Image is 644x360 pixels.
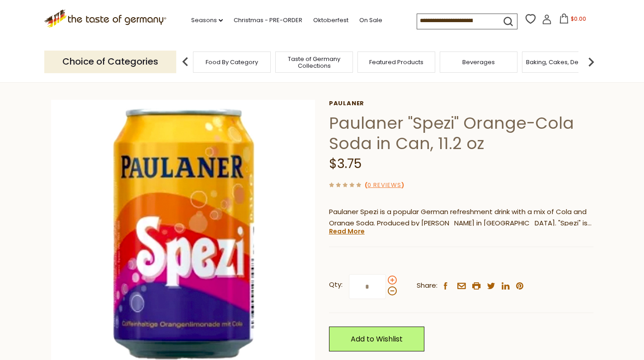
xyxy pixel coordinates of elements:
span: $0.00 [571,15,586,23]
a: Read More [329,227,365,236]
a: Seasons [191,15,223,25]
h1: Paulaner "Spezi" Orange-Cola Soda in Can, 11.2 oz [329,113,593,154]
a: Beverages [462,59,495,65]
strong: Qty: [329,279,343,290]
a: Food By Category [206,59,258,65]
img: previous arrow [176,53,194,71]
p: Paulaner Spezi is a popular German refreshment drink with a mix of Cola and Orange Soda. Produced... [329,206,593,229]
a: On Sale [359,15,382,25]
a: Paulaner [329,100,593,107]
p: Choice of Categories [44,51,176,73]
a: Oktoberfest [313,15,348,25]
span: $3.75 [329,155,362,173]
a: 0 Reviews [367,181,401,190]
a: Featured Products [369,59,423,65]
button: $0.00 [554,14,592,27]
span: Share: [417,280,437,291]
a: Christmas - PRE-ORDER [234,15,302,25]
img: next arrow [582,53,600,71]
a: Add to Wishlist [329,327,424,351]
span: ( ) [365,181,404,189]
input: Qty: [349,274,386,299]
a: Taste of Germany Collections [278,56,350,69]
a: Baking, Cakes, Desserts [526,59,596,65]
